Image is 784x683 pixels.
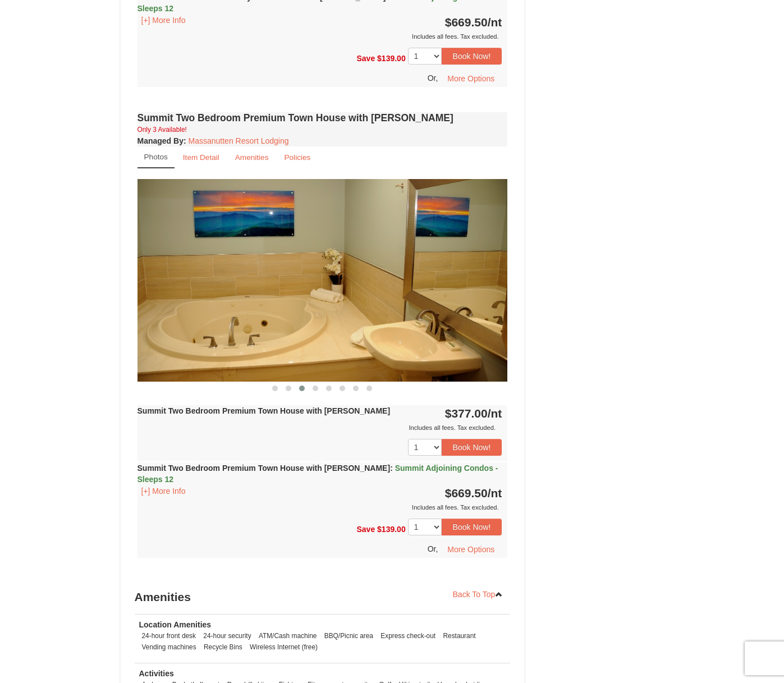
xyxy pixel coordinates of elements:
[446,586,511,603] a: Back To Top
[137,464,498,484] span: Summit Adjoining Condos - Sleeps 12
[356,525,375,534] span: Save
[137,136,184,145] span: Managed By
[137,112,508,123] h4: Summit Two Bedroom Premium Town House with [PERSON_NAME]
[440,630,478,641] li: Restaurant
[488,16,502,29] span: /nt
[235,153,269,162] small: Amenities
[139,641,199,653] li: Vending machines
[445,16,488,29] span: $669.50
[137,179,508,382] img: 18876286-224-db1dbd94.png
[390,464,393,473] span: :
[440,70,502,87] button: More Options
[356,53,375,62] span: Save
[445,407,502,420] strong: $377.00
[277,146,318,168] a: Policies
[137,14,190,26] button: [+] More Info
[442,519,502,535] button: Book Now!
[139,630,199,641] li: 24-hour front desk
[189,136,289,145] a: Massanutten Resort Lodging
[135,586,511,608] h3: Amenities
[378,630,438,641] li: Express check-out
[442,48,502,65] button: Book Now!
[247,641,320,653] li: Wireless Internet (free)
[284,153,310,162] small: Policies
[488,487,502,499] span: /nt
[445,487,488,499] span: $669.50
[200,630,254,641] li: 24-hour security
[139,620,212,629] strong: Location Amenities
[137,422,502,433] div: Includes all fees. Tax excluded.
[377,525,406,534] span: $139.00
[442,439,502,456] button: Book Now!
[428,74,438,82] span: Or,
[137,146,175,168] a: Photos
[322,630,376,641] li: BBQ/Picnic area
[377,53,406,62] span: $139.00
[183,153,219,162] small: Item Detail
[428,544,438,553] span: Or,
[440,541,502,558] button: More Options
[139,669,174,678] strong: Activities
[137,31,502,42] div: Includes all fees. Tax excluded.
[176,146,227,168] a: Item Detail
[201,641,245,653] li: Recycle Bins
[256,630,320,641] li: ATM/Cash machine
[137,485,190,497] button: [+] More Info
[137,126,187,134] small: Only 3 Available!
[137,136,186,145] strong: :
[137,406,391,415] strong: Summit Two Bedroom Premium Town House with [PERSON_NAME]
[228,146,276,168] a: Amenities
[137,502,502,513] div: Includes all fees. Tax excluded.
[488,407,502,420] span: /nt
[144,153,168,161] small: Photos
[137,464,498,484] strong: Summit Two Bedroom Premium Town House with [PERSON_NAME]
